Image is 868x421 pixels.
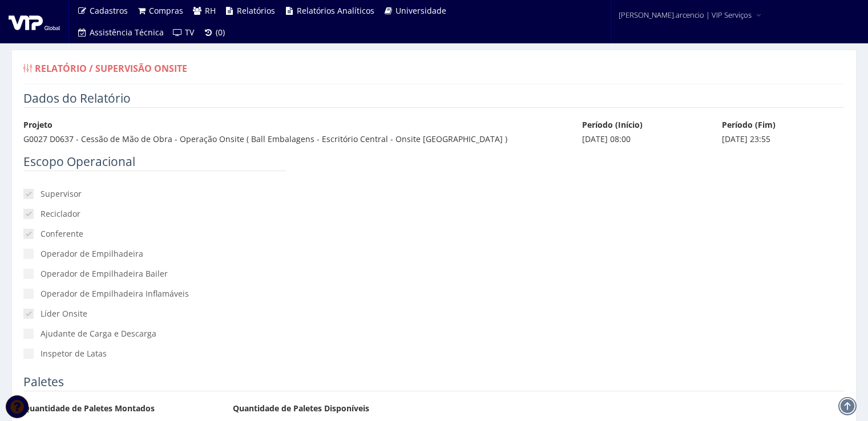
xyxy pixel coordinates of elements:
label: Operador de Empilhadeira [23,248,286,260]
label: Ajudante de Carga e Descarga [23,328,286,339]
span: (0) [216,27,225,38]
label: Líder Onsite [23,308,286,319]
label: Reciclador [23,208,286,220]
span: Assistência Técnica [90,27,164,38]
label: Período (Início) [582,119,643,131]
span: Relatórios Analíticos [297,5,374,16]
label: Operador de Empilhadeira Inflamáveis [23,288,286,299]
span: Universidade [395,5,446,16]
label: Inspetor de Latas [23,348,286,359]
img: logo [9,13,60,30]
label: Período (Fim) [722,119,776,131]
a: Assistência Técnica [72,22,168,43]
label: Quantidade de Paletes Disponíveis [233,403,369,414]
span: RH [205,5,216,16]
label: Quantidade de Paletes Montados [23,403,155,414]
span: [PERSON_NAME].arcencio | VIP Serviços [619,9,752,21]
span: Relatórios [237,5,275,16]
a: TV [168,22,199,43]
label: Projeto [23,119,53,131]
div: G0027 D0637 - Cessão de Mão de Obra - Operação Onsite ( Ball Embalagens - Escritório Central - On... [23,133,565,145]
legend: Dados do Relatório [23,90,845,108]
span: Cadastros [90,5,128,16]
legend: Paletes [23,374,845,391]
span: Compras [149,5,183,16]
label: Supervisor [23,188,286,200]
a: (0) [199,22,229,43]
span: Relatório / Supervisão Onsite [35,62,187,75]
div: [DATE] 08:00 [582,133,705,145]
legend: Escopo Operacional [23,153,286,171]
div: [DATE] 23:55 [722,133,845,145]
label: Operador de Empilhadeira Bailer [23,268,286,280]
span: TV [185,27,194,38]
label: Conferente [23,228,286,240]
